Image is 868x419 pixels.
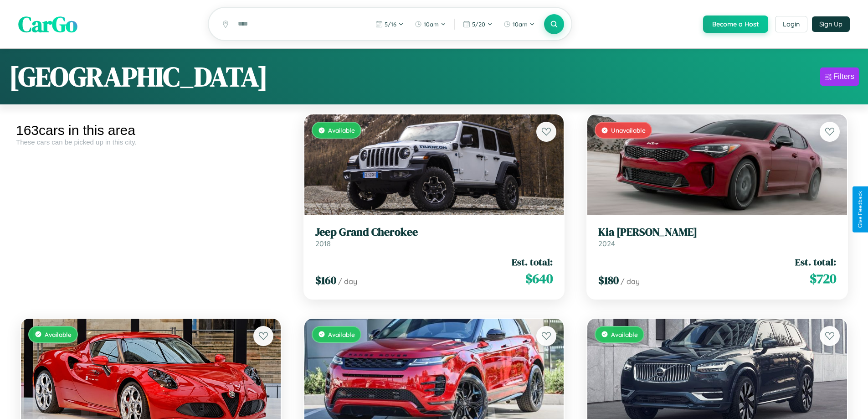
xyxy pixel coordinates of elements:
div: 163 cars in this area [16,123,286,138]
button: Sign Up [812,16,850,32]
span: CarGo [18,9,77,39]
h3: Kia [PERSON_NAME] [598,226,836,239]
div: Give Feedback [857,191,863,228]
span: Available [328,126,355,134]
span: $ 720 [810,269,836,288]
span: Est. total: [512,255,553,269]
button: Login [775,16,807,32]
span: 10am [513,21,528,28]
div: Filters [833,72,854,81]
h1: [GEOGRAPHIC_DATA] [9,58,268,95]
span: $ 640 [525,269,553,288]
button: 10am [499,17,539,31]
span: 2024 [598,239,615,248]
span: 2018 [315,239,331,248]
span: $ 160 [315,273,336,288]
button: 5/20 [458,17,497,31]
span: Available [45,331,72,338]
button: Filters [820,67,859,86]
button: 5/16 [371,17,408,31]
a: Kia [PERSON_NAME]2024 [598,226,836,248]
span: 5 / 20 [472,21,485,28]
span: / day [621,277,640,286]
button: 10am [410,17,451,31]
h3: Jeep Grand Cherokee [315,226,553,239]
span: Unavailable [611,126,646,134]
a: Jeep Grand Cherokee2018 [315,226,553,248]
span: $ 180 [598,273,619,288]
span: Available [328,331,355,338]
span: 10am [424,21,439,28]
div: These cars can be picked up in this city. [16,138,286,146]
span: 5 / 16 [385,21,396,28]
span: Est. total: [795,255,836,269]
button: Become a Host [703,16,768,33]
span: Available [611,331,638,338]
span: / day [338,277,357,286]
